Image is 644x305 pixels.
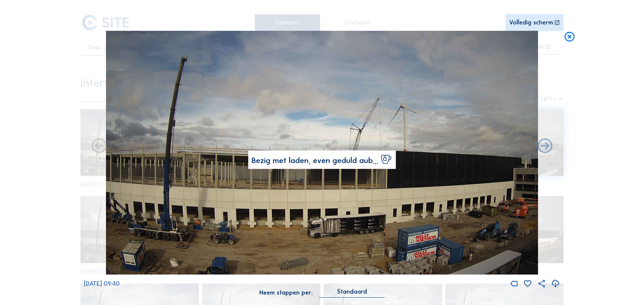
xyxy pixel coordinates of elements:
div: Neem stappen per: [259,290,313,296]
i: Back [536,137,554,155]
img: Image [106,31,538,275]
div: Standaard [319,289,385,298]
div: Volledig scherm [509,20,553,26]
div: Standaard [337,289,367,295]
i: Forward [90,137,108,155]
span: Bezig met laden, even geduld aub... [252,156,378,164]
span: [DATE] 09:40 [84,280,120,287]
